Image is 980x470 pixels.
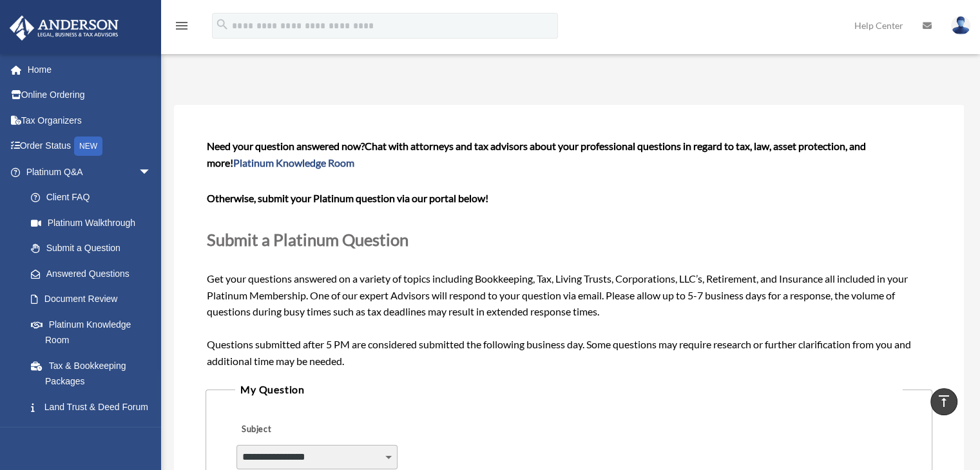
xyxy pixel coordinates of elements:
a: Platinum Q&Aarrow_drop_down [9,159,171,185]
a: Client FAQ [18,185,171,211]
i: menu [174,18,189,33]
a: Portal Feedback [18,420,171,446]
a: Answered Questions [18,261,171,287]
div: NEW [74,136,102,156]
span: arrow_drop_down [139,159,164,185]
legend: My Question [235,381,903,399]
a: Document Review [18,287,171,312]
i: vertical_align_top [936,393,952,409]
i: search [215,17,229,32]
img: User Pic [951,16,970,35]
a: menu [174,23,189,33]
label: Subject [236,421,359,439]
a: Home [9,57,171,82]
a: Tax & Bookkeeping Packages [18,353,171,394]
span: Get your questions answered on a variety of topics including Bookkeeping, Tax, Living Trusts, Cor... [207,140,931,367]
span: Chat with attorneys and tax advisors about your professional questions in regard to tax, law, ass... [207,140,866,169]
a: Land Trust & Deed Forum [18,394,171,420]
b: Otherwise, submit your Platinum question via our portal below! [207,192,488,204]
a: Order StatusNEW [9,133,171,160]
a: Tax Organizers [9,108,171,133]
span: Need your question answered now? [207,140,365,152]
a: vertical_align_top [930,388,957,415]
img: Anderson Advisors Platinum Portal [6,15,122,41]
a: Platinum Knowledge Room [18,312,171,353]
a: Online Ordering [9,82,171,108]
span: Submit a Platinum Question [207,230,408,249]
a: Submit a Question [18,236,164,261]
a: Platinum Walkthrough [18,210,171,236]
a: Platinum Knowledge Room [233,156,354,169]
